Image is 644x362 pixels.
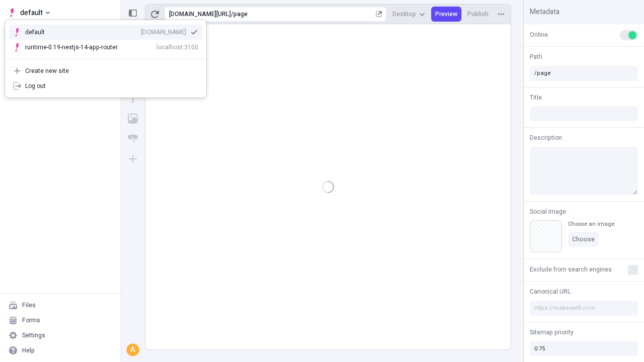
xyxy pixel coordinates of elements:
[233,10,374,18] div: page
[392,10,416,18] span: Desktop
[22,346,35,354] div: Help
[463,7,493,22] button: Publish
[530,265,612,274] span: Exclude from search engines
[530,301,638,316] input: https://makeswift.com
[22,316,40,324] div: Forms
[4,5,54,20] button: Select site
[467,10,489,18] span: Publish
[169,10,231,18] div: [URL][DOMAIN_NAME]
[25,43,118,51] div: runtime-0.19-nextjs-14-app-router
[568,232,599,247] button: Choose
[530,133,562,142] span: Description
[22,301,36,309] div: Files
[20,7,43,19] span: default
[156,43,198,51] div: localhost:3100
[388,7,429,22] button: Desktop
[231,10,233,18] div: /
[127,344,138,355] div: A
[530,93,542,102] span: Title
[572,235,595,243] span: Choose
[124,130,142,148] button: Button
[25,28,60,36] div: default
[124,89,142,108] button: Text
[5,21,206,59] div: Suggestions
[431,7,461,22] button: Preview
[530,287,571,296] span: Canonical URL
[530,328,574,337] span: Sitemap priority
[568,220,614,228] div: Choose an image
[530,30,548,39] span: Online
[435,10,457,18] span: Preview
[141,28,186,36] div: [DOMAIN_NAME]
[22,331,45,339] div: Settings
[530,52,542,61] span: Path
[124,110,142,128] button: Image
[530,207,566,216] span: Social Image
